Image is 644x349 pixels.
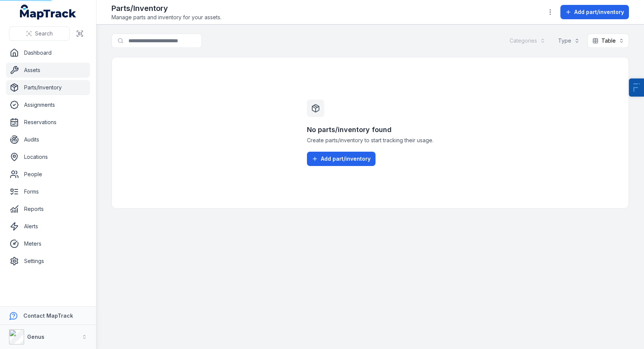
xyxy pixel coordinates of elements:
a: People [6,167,90,182]
a: Parts/Inventory [6,80,90,95]
a: Forms [6,184,90,199]
button: Add part/inventory [560,5,629,19]
a: Settings [6,254,90,269]
span: Manage parts and inventory for your assets. [111,14,221,21]
h2: Parts/Inventory [111,3,221,14]
button: Table [588,34,629,48]
a: Assignments [6,97,90,112]
a: Alerts [6,219,90,234]
a: Dashboard [6,45,90,60]
strong: Contact MapTrack [23,312,73,319]
a: MapTrack [20,5,76,20]
button: Type [553,34,584,48]
a: Assets [6,63,90,78]
span: Add part/inventory [321,155,371,163]
a: Meters [6,236,90,251]
strong: Genus [27,334,44,340]
span: Search [35,30,53,37]
span: Add part/inventory [574,8,624,16]
h3: No parts/inventory found [307,125,433,135]
a: Reservations [6,115,90,130]
a: Audits [6,132,90,147]
a: Locations [6,149,90,165]
a: Reports [6,201,90,217]
button: Add part/inventory [307,152,375,166]
span: Create parts/inventory to start tracking their usage. [307,137,433,144]
button: Search [9,26,70,41]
